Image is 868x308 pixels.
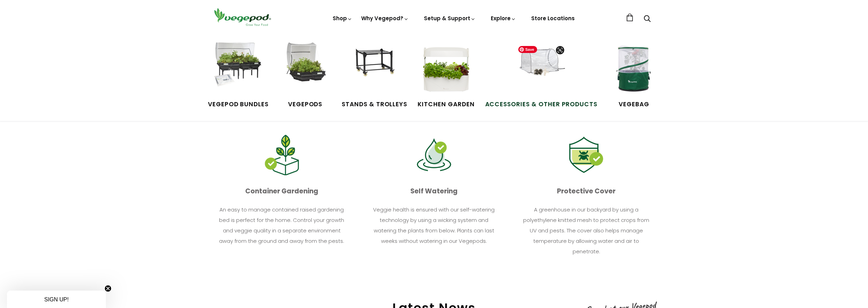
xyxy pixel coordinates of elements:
span: Vegepods [279,100,331,109]
img: Stands & Trolleys [348,43,401,95]
img: Vegepod [211,7,274,27]
span: Stands & Trolleys [342,100,407,109]
div: SIGN UP!Close teaser [7,291,106,308]
p: A greenhouse in our backyard by using a polyethylene knitted mesh to protect crops from UV and pe... [522,205,651,257]
span: Vegepod Bundles [208,100,269,109]
img: Accessories & Other Products [515,43,567,95]
a: Search [644,16,651,23]
img: Raised Garden Kits [279,43,331,95]
span: Accessories & Other Products [485,100,598,109]
img: VegeBag [608,43,660,95]
a: Shop [333,15,352,41]
a: Vegepod Bundles [208,43,269,109]
a: Accessories & Other Products [485,43,598,109]
button: Close teaser [104,285,111,292]
p: Protective Cover [516,185,657,198]
p: Self Watering [363,185,504,198]
a: Vegepods [279,43,331,109]
a: Kitchen Garden [418,43,474,109]
img: Kitchen Garden [420,43,472,95]
p: Veggie health is ensured with our self-watering technology by using a wicking system and watering... [370,205,498,246]
img: Vegepod Bundles [212,43,264,95]
a: VegeBag [608,43,660,109]
a: Setup & Support [424,15,475,22]
a: Stands & Trolleys [342,43,407,109]
span: SIGN UP! [44,297,69,302]
p: Container Gardening [211,185,352,198]
span: VegeBag [608,100,660,109]
a: Store Locations [531,15,575,22]
a: Explore [491,15,516,22]
span: Save [518,46,537,53]
span: Kitchen Garden [418,100,474,109]
p: An easy to manage contained raised gardening bed is perfect for the home. Control your growth and... [217,205,346,246]
a: Why Vegepod? [361,15,409,22]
